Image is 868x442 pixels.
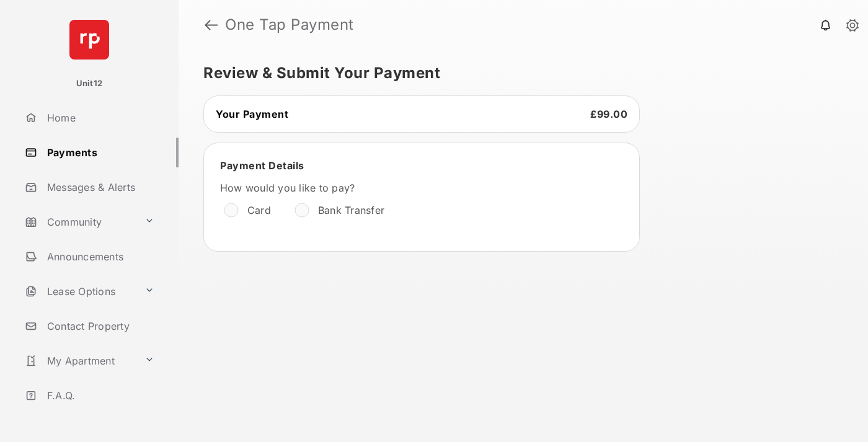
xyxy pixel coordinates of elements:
[20,276,139,306] a: Lease Options
[20,138,179,167] a: Payments
[20,103,179,133] a: Home
[203,66,833,81] h5: Review & Submit Your Payment
[225,17,354,32] strong: One Tap Payment
[220,182,592,194] label: How would you like to pay?
[216,108,288,120] span: Your Payment
[318,204,384,216] label: Bank Transfer
[590,108,627,120] span: £99.00
[20,207,139,237] a: Community
[20,381,179,410] a: F.A.Q.
[247,204,271,216] label: Card
[20,242,179,272] a: Announcements
[220,159,304,172] span: Payment Details
[20,172,179,202] a: Messages & Alerts
[69,20,109,60] img: svg+xml;base64,PHN2ZyB4bWxucz0iaHR0cDovL3d3dy53My5vcmcvMjAwMC9zdmciIHdpZHRoPSI2NCIgaGVpZ2h0PSI2NC...
[20,346,139,376] a: My Apartment
[76,77,103,90] p: Unit12
[20,311,179,341] a: Contact Property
